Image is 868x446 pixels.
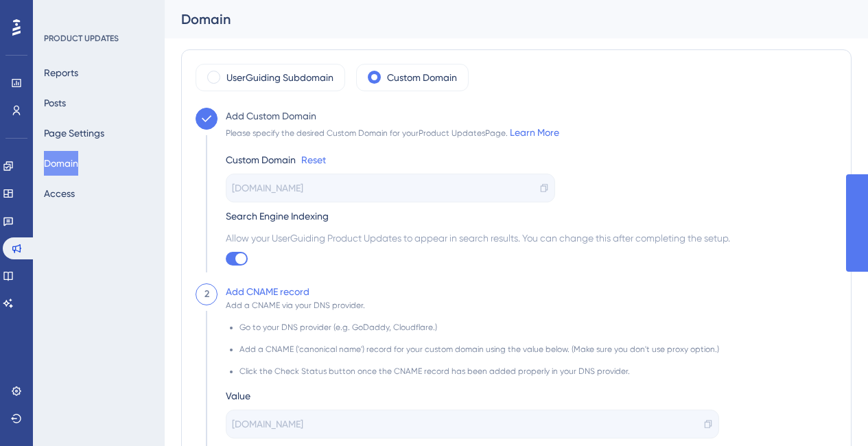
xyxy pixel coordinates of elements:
[44,60,78,85] button: Reports
[44,121,104,145] button: Page Settings
[301,152,326,168] a: Reset
[232,416,303,432] span: [DOMAIN_NAME]
[44,181,75,206] button: Access
[226,69,333,86] label: UserGuiding Subdomain
[44,33,119,44] div: PRODUCT UPDATES
[226,108,316,124] div: Add Custom Domain
[387,69,457,86] label: Custom Domain
[226,283,309,300] div: Add CNAME record
[44,91,66,115] button: Posts
[204,286,209,303] div: 2
[181,10,817,29] div: Domain
[810,392,852,433] iframe: UserGuiding AI Assistant Launcher
[226,230,730,246] span: Allow your UserGuiding Product Updates to appear in search results. You can change this after com...
[226,152,296,168] div: Custom Domain
[232,180,303,196] span: [DOMAIN_NAME]
[226,208,730,224] div: Search Engine Indexing
[226,388,719,404] div: Value
[226,124,559,141] div: Please specify the desired Custom Domain for your Product Updates Page.
[510,127,559,138] a: Learn More
[44,151,78,176] button: Domain
[239,322,719,344] li: Go to your DNS provider (e.g. GoDaddy, Cloudflare.)
[239,344,719,366] li: Add a CNAME ('canonical name') record for your custom domain using the value below. (Make sure yo...
[226,300,365,311] div: Add a CNAME via your DNS provider.
[239,366,719,377] li: Click the Check Status button once the CNAME record has been added properly in your DNS provider.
